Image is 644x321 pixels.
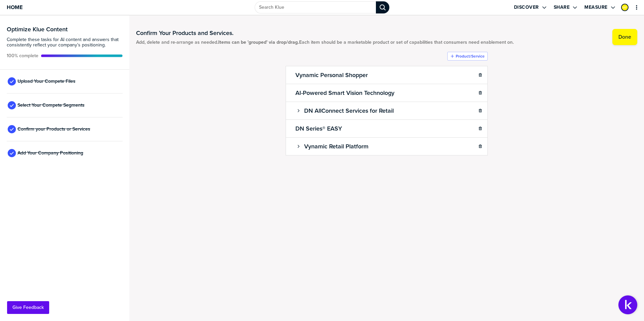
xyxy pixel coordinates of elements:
[303,106,395,115] h2: DN AllConnect Services for Retail
[294,70,369,80] h2: Vynamic Personal Shopper
[554,4,570,10] label: Share
[136,40,514,45] span: Add, delete and re-arrange as needed. Each item should be a marketable product or set of capabili...
[7,4,23,10] span: Home
[18,127,90,132] span: Confirm your Products or Services
[7,26,123,32] h3: Optimize Klue Content
[255,1,376,13] input: Search Klue
[618,34,631,40] label: Done
[376,1,389,13] div: Search Klue
[18,79,75,84] span: Upload Your Compete Files
[7,53,38,59] span: Active
[136,29,514,37] h1: Confirm Your Products and Services.
[514,4,539,10] label: Discover
[18,103,85,108] span: Select Your Compete Segments
[303,142,370,151] h2: Vynamic Retail Platform
[620,3,629,12] a: Edit Profile
[218,39,299,46] strong: Items can be 'grouped' via drop/drag.
[18,150,83,156] span: Add Your Company Positioning
[622,4,628,10] img: 781207ed1481c00c65955b44c3880d9b-sml.png
[621,4,629,11] div: Maico Ferreira
[584,4,608,10] label: Measure
[618,295,637,314] button: Open Support Center
[7,37,123,48] span: Complete these tasks for AI content and answers that consistently reflect your company’s position...
[7,301,49,314] button: Give Feedback
[456,53,485,59] label: Product/Service
[294,88,396,98] h2: AI-Powered Smart Vision Technology
[294,124,343,133] h2: DN Series® EASY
